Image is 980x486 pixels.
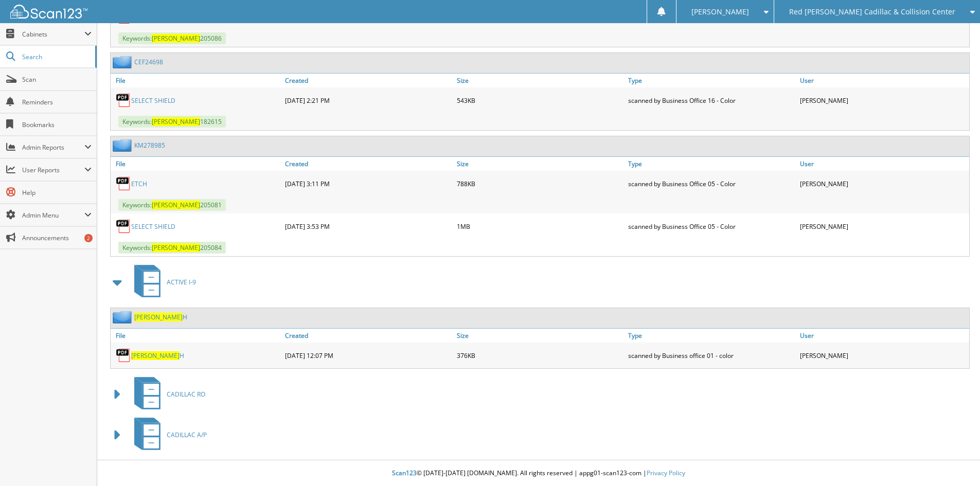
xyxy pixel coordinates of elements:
[454,90,626,111] div: 543KB
[131,351,184,360] a: [PERSON_NAME]H
[22,98,92,106] span: Reminders
[282,329,454,343] a: Created
[113,311,134,323] img: folder2.png
[152,201,200,209] span: [PERSON_NAME]
[22,30,84,39] span: Cabinets
[152,34,200,43] span: [PERSON_NAME]
[128,374,205,415] a: CADILLAC RO
[282,216,454,237] div: [DATE] 3:53 PM
[797,173,969,194] div: [PERSON_NAME]
[392,469,417,477] span: Scan123
[797,345,969,366] div: [PERSON_NAME]
[929,437,980,486] iframe: Chat Widget
[691,9,749,15] span: [PERSON_NAME]
[22,211,84,220] span: Admin Menu
[282,74,454,87] a: Created
[282,157,454,171] a: Created
[797,216,969,237] div: [PERSON_NAME]
[131,222,175,231] a: SELECT SHIELD
[282,90,454,111] div: [DATE] 2:21 PM
[797,74,969,87] a: User
[626,216,797,237] div: scanned by Business Office 05 - Color
[128,262,196,302] a: ACTIVE I-9
[10,5,87,19] img: scan123-logo-white.svg
[111,74,282,87] a: File
[152,117,200,126] span: [PERSON_NAME]
[22,188,92,197] span: Help
[118,199,226,211] span: Keywords: 205081
[454,173,626,194] div: 788KB
[84,234,93,242] div: 2
[131,179,147,188] a: ETCH
[454,345,626,366] div: 376KB
[116,176,131,191] img: PDF.png
[454,157,626,171] a: Size
[282,173,454,194] div: [DATE] 3:11 PM
[134,313,187,321] a: [PERSON_NAME]H
[22,143,84,152] span: Admin Reports
[128,415,207,455] a: CADILLAC A/P
[282,345,454,366] div: [DATE] 12:07 PM
[118,32,226,44] span: Keywords: 205086
[454,216,626,237] div: 1MB
[797,329,969,343] a: User
[454,329,626,343] a: Size
[111,329,282,343] a: File
[134,58,163,66] a: CEF24698
[22,166,84,174] span: User Reports
[167,390,205,399] span: CADILLAC RO
[797,90,969,111] div: [PERSON_NAME]
[626,345,797,366] div: scanned by Business office 01 - color
[797,157,969,171] a: User
[454,74,626,87] a: Size
[626,173,797,194] div: scanned by Business Office 05 - Color
[113,56,134,68] img: folder2.png
[118,116,226,128] span: Keywords: 182615
[134,313,183,321] span: [PERSON_NAME]
[134,141,165,150] a: KM278985
[626,157,797,171] a: Type
[131,96,175,105] a: SELECT SHIELD
[113,139,134,152] img: folder2.png
[97,461,980,486] div: © [DATE]-[DATE] [DOMAIN_NAME]. All rights reserved | appg01-scan123-com |
[131,351,180,360] span: [PERSON_NAME]
[111,157,282,171] a: File
[116,93,131,108] img: PDF.png
[22,52,90,61] span: Search
[116,348,131,363] img: PDF.png
[626,329,797,343] a: Type
[152,243,200,252] span: [PERSON_NAME]
[22,233,92,242] span: Announcements
[22,75,92,84] span: Scan
[22,120,92,129] span: Bookmarks
[789,9,955,15] span: Red [PERSON_NAME] Cadillac & Collision Center
[626,90,797,111] div: scanned by Business Office 16 - Color
[116,219,131,234] img: PDF.png
[647,469,685,477] a: Privacy Policy
[167,430,207,439] span: CADILLAC A/P
[626,74,797,87] a: Type
[167,278,196,286] span: ACTIVE I-9
[118,242,226,254] span: Keywords: 205084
